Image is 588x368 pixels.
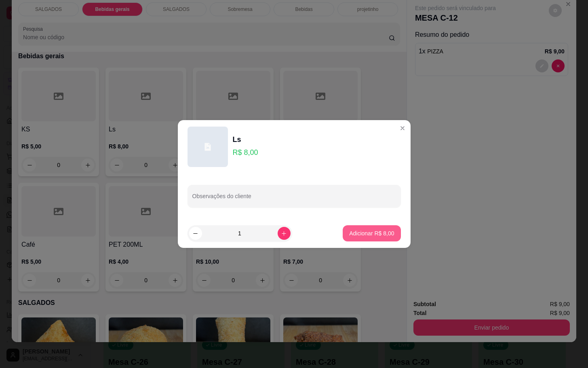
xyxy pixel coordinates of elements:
[192,195,396,203] input: Observações do cliente
[278,227,291,240] button: increase-product-quantity
[349,229,394,237] p: Adicionar R$ 8,00
[396,122,409,135] button: Close
[233,147,258,158] p: R$ 8,00
[343,225,400,241] button: Adicionar R$ 8,00
[233,134,258,145] div: Ls
[189,227,202,240] button: decrease-product-quantity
